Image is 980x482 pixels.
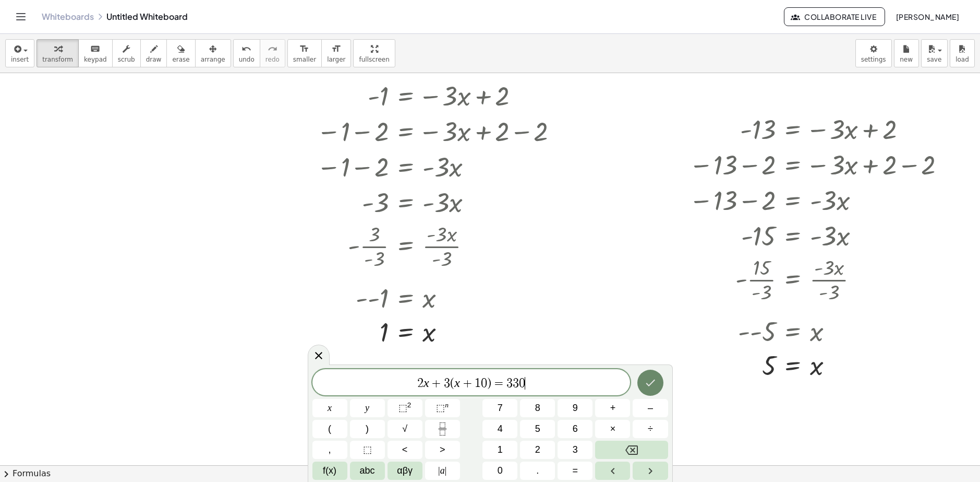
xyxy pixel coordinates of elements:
button: Squared [388,399,422,417]
button: redoredo [260,39,285,67]
button: arrange [195,39,231,67]
span: 4 [498,422,503,436]
span: 6 [573,422,578,436]
button: transform [37,39,79,67]
var: x [454,376,460,390]
span: ( [328,422,331,436]
a: Whiteboards [42,11,94,22]
span: αβγ [397,464,413,478]
span: 1 [498,443,503,457]
button: keyboardkeypad [78,39,113,67]
button: x [312,399,347,417]
button: Plus [595,399,630,417]
button: save [921,39,948,67]
span: undo [239,56,255,63]
i: redo [268,43,277,55]
button: Equals [558,462,592,480]
span: + [429,377,444,390]
i: undo [241,43,251,55]
span: 5 [535,422,540,436]
span: load [955,56,969,63]
span: 3 [513,377,519,390]
button: ) [350,420,385,438]
span: . [536,464,539,478]
button: load [950,39,975,67]
span: [PERSON_NAME] [896,12,959,21]
button: Minus [633,399,668,417]
button: Right arrow [633,462,668,480]
button: 5 [520,420,555,438]
span: 0 [481,377,487,390]
button: 7 [482,399,517,417]
span: 1 [475,377,481,390]
button: 2 [520,441,555,459]
span: ( [450,377,454,390]
button: Superscript [425,399,460,417]
button: fullscreen [353,39,395,67]
button: draw [140,39,167,67]
button: 3 [558,441,592,459]
button: undoundo [233,39,260,67]
button: Less than [388,441,422,459]
span: 0 [498,464,503,478]
button: format_sizelarger [321,39,351,67]
span: scrub [118,56,135,63]
span: + [610,401,616,415]
i: keyboard [90,43,100,55]
button: 8 [520,399,555,417]
span: < [402,443,408,457]
button: . [520,462,555,480]
span: a [438,464,446,478]
button: insert [5,39,34,67]
span: ​ [525,377,525,390]
span: 7 [498,401,503,415]
button: scrub [112,39,141,67]
span: ⬚ [363,443,372,457]
button: [PERSON_NAME] [887,7,967,26]
span: transform [42,56,73,63]
button: Divide [633,420,668,438]
button: 6 [558,420,592,438]
span: 9 [573,401,578,415]
span: , [329,443,331,457]
span: ⬚ [398,403,407,413]
span: – [648,401,653,415]
span: x [328,401,332,415]
span: 8 [535,401,540,415]
span: √ [402,422,407,436]
button: Left arrow [595,462,630,480]
button: Greek alphabet [388,462,422,480]
sup: 2 [407,401,412,409]
span: ) [487,377,491,390]
span: y [365,401,369,415]
button: 9 [558,399,592,417]
span: new [900,56,913,63]
span: insert [11,56,29,63]
button: Times [595,420,630,438]
span: save [927,56,941,63]
button: Fraction [425,420,460,438]
button: 0 [482,462,517,480]
button: Toggle navigation [13,8,29,25]
span: abc [360,464,375,478]
button: erase [166,39,195,67]
span: 3 [573,443,578,457]
button: y [350,399,385,417]
button: Placeholder [350,441,385,459]
span: erase [172,56,189,63]
button: Functions [312,462,347,480]
span: | [445,465,447,476]
button: settings [855,39,892,67]
button: format_sizesmaller [287,39,322,67]
span: ) [366,422,369,436]
span: > [440,443,445,457]
span: Collaborate Live [793,12,876,21]
span: fullscreen [359,56,389,63]
span: 3 [506,377,513,390]
button: Square root [388,420,422,438]
span: arrange [201,56,225,63]
button: Greater than [425,441,460,459]
span: × [610,422,616,436]
button: ( [312,420,347,438]
button: 4 [482,420,517,438]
